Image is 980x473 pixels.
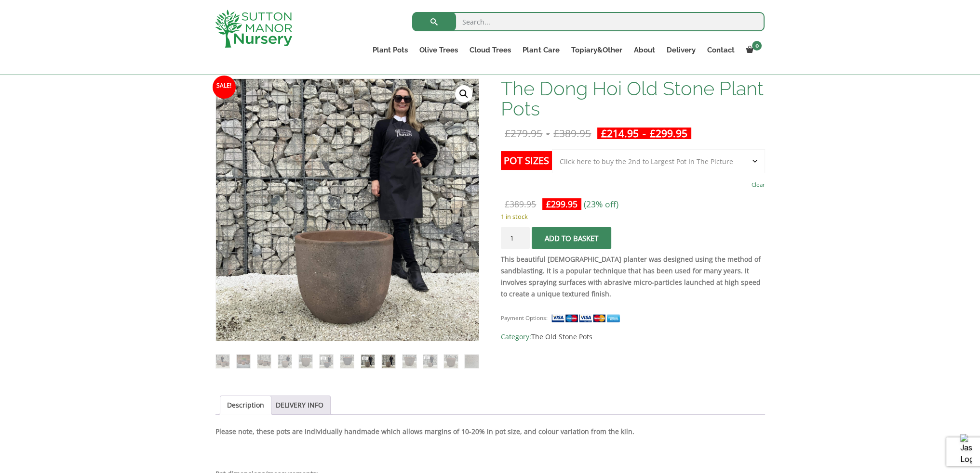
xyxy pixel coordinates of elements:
label: Pot Sizes [501,151,552,170]
a: 0 [740,43,765,57]
input: Product quantity [501,227,530,249]
h1: The Dong Hoi Old Stone Plant Pots [501,78,765,119]
img: The Dong Hoi Old Stone Plant Pots - Image 2 [237,355,250,368]
span: (23% off) [584,198,618,210]
small: Payment Options: [501,314,548,321]
bdi: 299.95 [546,198,577,210]
img: The Dong Hoi Old Stone Plant Pots - Image 4 [278,355,292,368]
img: The Dong Hoi Old Stone Plant Pots - Image 7 [340,355,354,368]
a: Delivery [660,43,701,57]
strong: This beautiful [DEMOGRAPHIC_DATA] planter was designed using the method of sandblasting. It is a ... [501,255,761,298]
a: Plant Pots [367,43,414,57]
img: The Dong Hoi Old Stone Plant Pots - Image 8 [361,355,375,368]
img: The Dong Hoi Old Stone Plant Pots - Image 12 [444,355,457,368]
img: The Dong Hoi Old Stone Plant Pots - Image 5 [299,355,312,368]
bdi: 279.95 [505,127,542,140]
img: The Dong Hoi Old Stone Plant Pots - IMG 3051 scaled [216,79,479,342]
a: View full-screen image gallery [455,85,472,102]
bdi: 389.95 [505,198,536,210]
a: About [628,43,660,57]
a: DELIVERY INFO [276,396,323,414]
del: - [501,128,595,139]
ins: - [597,128,691,139]
span: Category: [501,331,765,343]
img: logo [215,10,292,48]
img: The Dong Hoi Old Stone Plant Pots - Image 9 [382,355,395,368]
span: £ [601,127,607,140]
img: The Dong Hoi Old Stone Plant Pots - Image 3 [257,355,271,368]
img: payment supported [551,313,623,323]
a: Cloud Trees [464,43,517,57]
a: Clear options [752,178,765,192]
bdi: 299.95 [650,127,687,140]
a: Plant Care [517,43,565,57]
a: Description [227,396,264,414]
a: Olive Trees [414,43,464,57]
img: The Dong Hoi Old Stone Plant Pots - Image 13 [465,355,478,368]
a: The Old Stone Pots [531,332,592,341]
span: 0 [752,41,762,51]
img: The Dong Hoi Old Stone Plant Pots - Image 6 [320,355,333,368]
img: The Dong Hoi Old Stone Plant Pots [216,355,229,368]
button: Add to basket [532,227,611,249]
span: £ [546,198,551,210]
input: Search... [412,12,765,31]
span: £ [505,198,510,210]
span: £ [650,127,656,140]
a: Topiary&Other [565,43,628,57]
span: £ [553,127,559,140]
a: Contact [701,43,740,57]
p: 1 in stock [501,211,765,222]
span: £ [505,127,510,140]
img: The Dong Hoi Old Stone Plant Pots - Image 10 [403,355,416,368]
span: Sale! [213,76,236,99]
strong: Please note, these pots are individually handmade which allows margins of 10-20% in pot size, and... [215,427,634,436]
img: The Dong Hoi Old Stone Plant Pots - Image 11 [423,355,437,368]
bdi: 389.95 [553,127,591,140]
bdi: 214.95 [601,127,639,140]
